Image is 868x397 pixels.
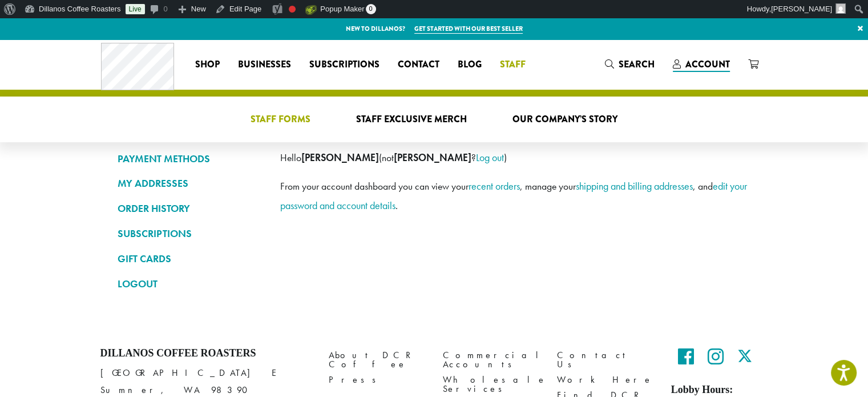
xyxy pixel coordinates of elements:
span: Our Company’s Story [512,113,617,127]
strong: [PERSON_NAME] [301,151,379,164]
span: 0 [366,4,376,14]
span: Staff Forms [251,113,310,127]
span: Shop [195,58,220,72]
a: Contact Us [557,347,654,372]
p: From your account dashboard you can view your , manage your , and . [280,177,751,215]
a: PAYMENT METHODS [118,149,263,169]
span: Subscriptions [309,58,380,72]
a: Get started with our best seller [414,24,523,34]
a: Shop [186,55,229,74]
span: Search [619,58,655,71]
a: shipping and billing addresses [576,179,693,193]
a: ORDER HISTORY [118,199,263,218]
a: × [853,18,868,39]
a: Live [126,4,145,14]
a: LOGOUT [118,274,263,294]
span: Blog [458,58,482,72]
span: Contact [398,58,439,72]
span: Account [685,58,730,71]
p: Hello (not ? ) [280,148,751,167]
a: Commercial Accounts [443,347,540,372]
a: MY ADDRESSES [118,174,263,193]
a: GIFT CARDS [118,249,263,268]
h5: Lobby Hours: [671,384,768,396]
h4: Dillanos Coffee Roasters [100,347,312,360]
strong: [PERSON_NAME] [394,151,471,164]
a: Staff [491,55,535,74]
div: Focus keyphrase not set [289,6,296,13]
a: recent orders [469,179,520,193]
span: Businesses [238,58,291,72]
a: Press [329,372,426,388]
nav: Account pages [118,124,263,303]
a: Log out [476,151,504,164]
a: edit your password and account details [280,179,747,212]
h2: My account [280,124,751,144]
span: Staff Exclusive Merch [356,113,467,127]
span: Staff [500,58,526,72]
a: Wholesale Services [443,372,540,397]
a: About DCR Coffee [329,347,426,372]
a: SUBSCRIPTIONS [118,224,263,243]
a: Work Here [557,372,654,388]
a: Search [596,55,664,74]
span: [PERSON_NAME] [771,5,832,13]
